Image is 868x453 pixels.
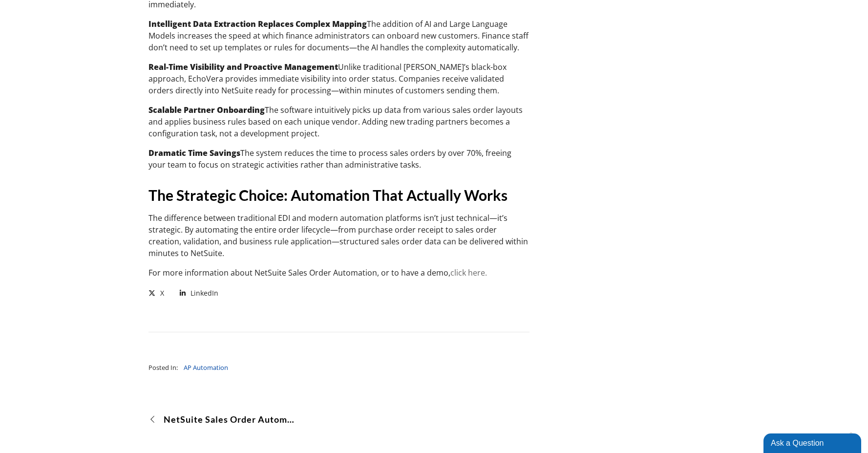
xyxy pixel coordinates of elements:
[148,148,240,158] strong: Dramatic Time Savings
[184,363,228,372] a: AP Automation
[148,19,367,29] strong: Intelligent Data Extraction Replaces Complex Mapping
[160,287,164,299] span: X
[763,431,863,453] iframe: chat widget
[450,267,487,278] a: click here.
[156,413,303,425] span: NetSuite Sales Order Automation vs. Manual Processing: A Comprehensive Comparison
[148,104,529,139] p: The software intuitively picks up data from various sales order layouts and applies business rule...
[148,62,338,72] strong: Real-Time Visibility and Proactive Management
[148,267,529,279] p: For more information about NetSuite Sales Order Automation, or to have a demo,
[148,185,529,205] h3: The Strategic Choice: Automation That Actually Works
[148,363,178,372] span: Posted In:
[148,105,265,115] strong: Scalable Partner Onboarding
[148,212,529,259] p: The difference between traditional EDI and modern automation platforms isn’t just technical—it’s ...
[148,413,303,424] a: NetSuite Sales Order Automation vs. Manual Processing: A Comprehensive Comparison
[191,287,218,299] span: LinkedIn
[180,288,218,297] a: LinkedIn
[148,147,529,171] p: The system reduces the time to process sales orders by over 70%, freeing your team to focus on st...
[148,18,529,53] p: The addition of AI and Large Language Models increases the speed at which finance administrators ...
[148,288,164,297] a: X
[148,61,529,96] p: Unlike traditional [PERSON_NAME]’s black-box approach, EchoVera provides immediate visibility int...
